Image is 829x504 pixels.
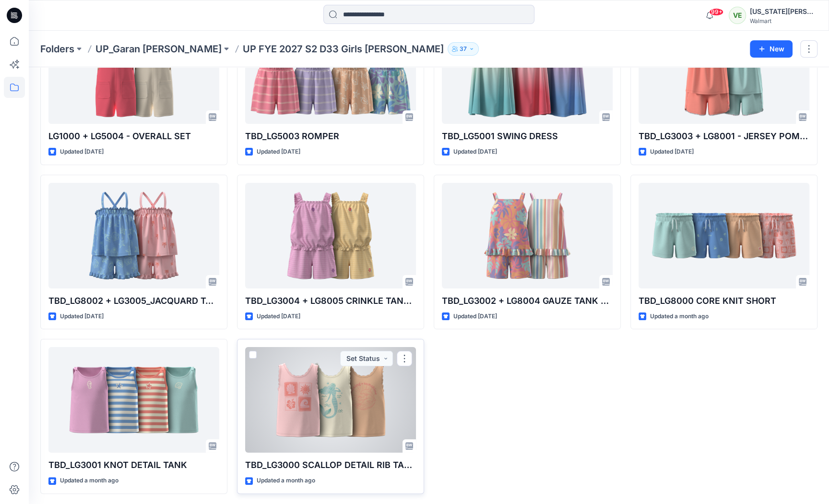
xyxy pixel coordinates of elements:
[60,476,118,486] p: Updated a month ago
[245,130,416,143] p: TBD_LG5003 ROMPER
[750,17,817,24] div: Walmart
[60,147,104,157] p: Updated [DATE]
[750,6,817,17] div: [US_STATE][PERSON_NAME]
[245,294,416,308] p: TBD_LG3004 + LG8005 CRINKLE TANK AND SHORT KNIT SET
[257,147,300,157] p: Updated [DATE]
[245,458,416,472] p: TBD_LG3000 SCALLOP DETAIL RIB TANK
[460,44,467,54] p: 37
[442,18,613,124] a: TBD_LG5001 SWING DRESS
[245,183,416,288] a: TBD_LG3004 + LG8005 CRINKLE TANK AND SHORT KNIT SET
[48,130,219,143] p: LG1000 + LG5004 - OVERALL SET
[442,183,613,288] a: TBD_LG3002 + LG8004 GAUZE TANK AND SHORT SET
[729,7,746,24] div: VE
[245,347,416,453] a: TBD_LG3000 SCALLOP DETAIL RIB TANK
[448,42,479,56] button: 37
[48,294,219,308] p: TBD_LG8002 + LG3005_JACQUARD TANK AND SHORT SET
[709,8,723,16] span: 99+
[453,147,497,157] p: Updated [DATE]
[257,476,315,486] p: Updated a month ago
[750,40,793,58] button: New
[639,294,809,308] p: TBD_LG8000 CORE KNIT SHORT
[48,347,219,453] a: TBD_LG3001 KNOT DETAIL TANK
[243,42,444,56] p: UP FYE 2027 S2 D33 Girls [PERSON_NAME]
[60,312,104,322] p: Updated [DATE]
[40,42,74,56] a: Folders
[245,18,416,124] a: TBD_LG5003 ROMPER
[257,312,300,322] p: Updated [DATE]
[650,312,709,322] p: Updated a month ago
[48,458,219,472] p: TBD_LG3001 KNOT DETAIL TANK
[442,294,613,308] p: TBD_LG3002 + LG8004 GAUZE TANK AND SHORT SET
[48,183,219,288] a: TBD_LG8002 + LG3005_JACQUARD TANK AND SHORT SET
[453,312,497,322] p: Updated [DATE]
[639,183,809,288] a: TBD_LG8000 CORE KNIT SHORT
[639,130,809,143] p: TBD_LG3003 + LG8001 - JERSEY POM POM KNIT SET
[650,147,694,157] p: Updated [DATE]
[95,42,222,56] a: UP_Garan [PERSON_NAME]
[639,18,809,124] a: TBD_LG3003 + LG8001 - JERSEY POM POM KNIT SET
[48,18,219,124] a: LG1000 + LG5004 - OVERALL SET
[442,130,613,143] p: TBD_LG5001 SWING DRESS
